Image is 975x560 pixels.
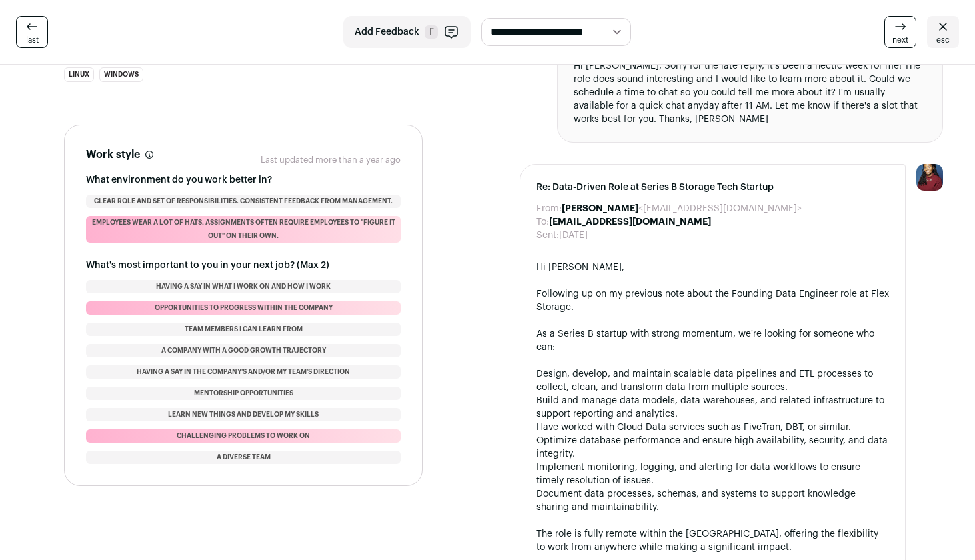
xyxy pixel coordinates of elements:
[355,25,419,39] span: Add Feedback
[892,35,908,45] span: next
[884,16,916,48] a: next
[927,16,959,48] a: esc
[425,25,438,39] span: F
[86,387,401,400] li: Mentorship opportunities
[536,527,889,554] div: The role is fully remote within the [GEOGRAPHIC_DATA], offering the flexibility to work from anyw...
[26,35,39,45] span: last
[536,261,889,274] div: Hi [PERSON_NAME],
[536,229,559,242] dt: Sent:
[343,16,471,48] button: Add Feedback F
[86,408,401,421] li: Learn new things and develop my skills
[64,67,94,82] li: Linux
[86,365,401,379] li: Having a say in the company's and/or my team's direction
[936,35,950,45] span: esc
[574,59,926,126] div: Hi [PERSON_NAME], Sorry for the late reply, it's been a hectic week for me! The role does sound i...
[536,215,549,229] dt: To:
[536,487,889,514] li: Document data processes, schemas, and systems to support knowledge sharing and maintainability.
[536,287,889,314] div: Following up on my previous note about the Founding Data Engineer role at Flex Storage.
[261,155,401,165] p: Last updated more than a year ago
[86,429,401,443] li: Challenging problems to work on
[86,301,401,315] li: Opportunities to progress within the company
[536,421,889,434] li: Have worked with Cloud Data services such as FiveTran, DBT, or similar.
[86,195,401,208] li: Clear role and set of responsibilities. Consistent feedback from management.
[86,280,401,293] li: Having a say in what I work on and how I work
[86,147,140,163] h2: Work style
[536,181,889,194] span: Re: Data-Driven Role at Series B Storage Tech Startup
[536,367,889,394] li: Design, develop, and maintain scalable data pipelines and ETL processes to collect, clean, and tr...
[99,67,143,82] li: Windows
[86,323,401,336] li: Team members I can learn from
[916,164,943,191] img: 10010497-medium_jpg
[559,229,588,242] dd: [DATE]
[86,216,401,243] li: Employees wear a lot of hats. Assignments often require employees to "figure it out" on their own.
[562,202,802,215] dd: <[EMAIL_ADDRESS][DOMAIN_NAME]>
[562,204,638,213] b: [PERSON_NAME]
[86,173,401,187] h3: What environment do you work better in?
[536,202,562,215] dt: From:
[86,259,401,272] h3: What's most important to you in your next job? (Max 2)
[86,344,401,357] li: A company with a good growth trajectory
[86,451,401,464] li: A diverse team
[536,327,889,354] div: As a Series B startup with strong momentum, we're looking for someone who can:
[549,217,711,227] b: [EMAIL_ADDRESS][DOMAIN_NAME]
[536,434,889,461] li: Optimize database performance and ensure high availability, security, and data integrity.
[536,461,889,487] li: Implement monitoring, logging, and alerting for data workflows to ensure timely resolution of iss...
[536,394,889,421] li: Build and manage data models, data warehouses, and related infrastructure to support reporting an...
[16,16,48,48] a: last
